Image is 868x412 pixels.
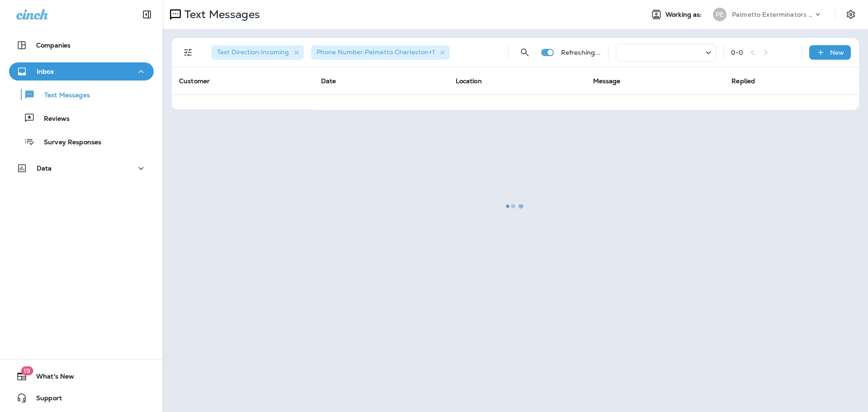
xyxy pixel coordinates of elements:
[9,36,154,54] button: Companies
[9,85,154,104] button: Text Messages
[27,373,74,384] span: What's New
[9,367,154,385] button: 19What's New
[830,49,844,56] p: New
[27,394,62,405] span: Support
[9,389,154,407] button: Support
[35,115,70,123] p: Reviews
[37,68,54,75] p: Inbox
[9,62,154,81] button: Inbox
[9,132,154,151] button: Survey Responses
[9,109,154,128] button: Reviews
[21,366,33,375] span: 19
[35,91,90,100] p: Text Messages
[37,165,52,172] p: Data
[9,159,154,177] button: Data
[36,42,71,49] p: Companies
[134,5,160,24] button: Collapse Sidebar
[35,138,101,147] p: Survey Responses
